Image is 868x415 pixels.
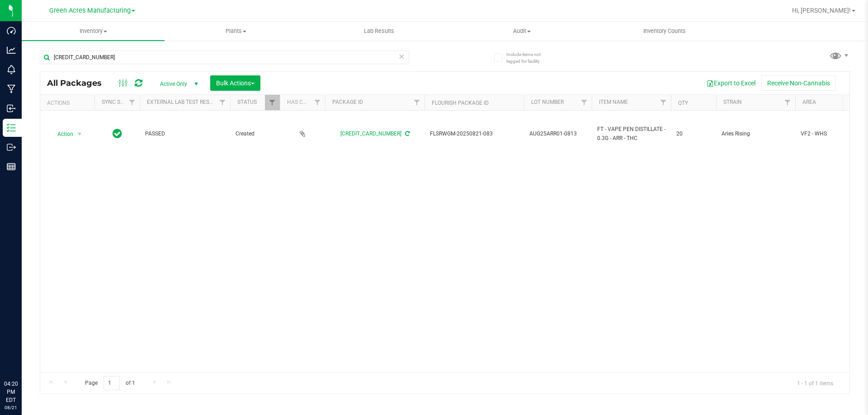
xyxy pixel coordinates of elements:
[104,376,120,390] input: 1
[22,27,165,35] span: Inventory
[4,404,18,411] p: 08/21
[404,131,410,137] span: Sync from Compliance System
[125,95,140,110] a: Filter
[236,130,274,138] span: Created
[147,99,218,105] a: External Lab Test Result
[165,22,307,41] a: Plants
[631,27,698,35] span: Inventory Counts
[761,75,836,91] button: Receive Non-Cannabis
[9,343,36,370] iframe: Resource center
[216,79,255,87] span: Bulk Actions
[310,95,325,110] a: Filter
[432,100,489,106] a: Flourish Package ID
[215,95,230,110] a: Filter
[792,7,851,14] span: Hi, [PERSON_NAME]!
[210,75,260,91] button: Bulk Actions
[722,130,790,138] span: Aries Rising
[4,380,18,404] p: 04:20 PM EDT
[790,376,840,390] span: 1 - 1 of 1 items
[145,130,225,138] span: PASSED
[723,99,742,105] a: Strain
[593,22,736,41] a: Inventory Counts
[398,51,405,62] span: Clear
[27,341,38,352] iframe: Resource center unread badge
[701,75,761,91] button: Export to Excel
[77,376,142,390] span: Page of 1
[340,131,401,137] a: [CREDIT_CARD_NUMBER]
[49,128,74,140] span: Action
[74,128,85,140] span: select
[7,123,16,132] inline-svg: Inventory
[7,162,16,171] inline-svg: Reports
[22,22,165,41] a: Inventory
[802,99,816,105] a: Area
[7,104,16,113] inline-svg: Inbound
[165,27,307,35] span: Plants
[430,130,519,138] span: FLSRWGM-20250821-083
[47,100,91,106] div: Actions
[102,99,137,105] a: Sync Status
[265,95,280,110] a: Filter
[47,78,111,88] span: All Packages
[676,130,711,138] span: 20
[237,99,257,105] a: Status
[113,127,122,140] span: In Sync
[656,95,671,110] a: Filter
[332,99,363,105] a: Package ID
[7,143,16,152] inline-svg: Outbound
[451,27,593,35] span: Audit
[450,22,593,41] a: Audit
[801,130,858,138] span: VF2 - WHS
[506,51,552,65] span: Include items not tagged for facility
[577,95,592,110] a: Filter
[599,99,628,105] a: Item Name
[597,125,665,142] span: FT - VAPE PEN DISTILLATE - 0.3G - ARR - THC
[529,130,586,138] span: AUG25ARR01-0813
[40,51,409,64] input: Search Package ID, Item Name, SKU, Lot or Part Number...
[280,95,325,111] th: Has COA
[49,7,131,14] span: Green Acres Manufacturing
[410,95,425,110] a: Filter
[678,100,688,106] a: Qty
[352,27,406,35] span: Lab Results
[780,95,795,110] a: Filter
[7,65,16,74] inline-svg: Monitoring
[531,99,564,105] a: Lot Number
[7,84,16,93] inline-svg: Manufacturing
[7,46,16,55] inline-svg: Analytics
[307,22,450,41] a: Lab Results
[7,26,16,35] inline-svg: Dashboard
